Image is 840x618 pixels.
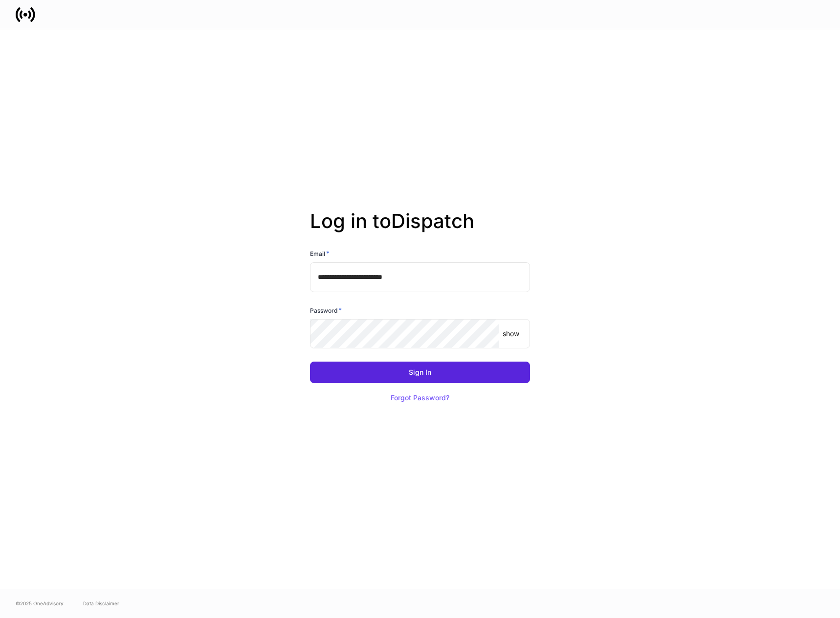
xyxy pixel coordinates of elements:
button: Forgot Password? [378,387,462,409]
h6: Password [310,305,342,315]
div: Forgot Password? [391,394,449,401]
button: Sign In [310,362,530,383]
p: show [503,329,519,339]
span: © 2025 OneAdvisory [16,599,64,607]
a: Data Disclaimer [83,599,119,607]
h2: Log in to Dispatch [310,209,530,249]
div: Sign In [409,369,431,376]
h6: Email [310,249,330,258]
